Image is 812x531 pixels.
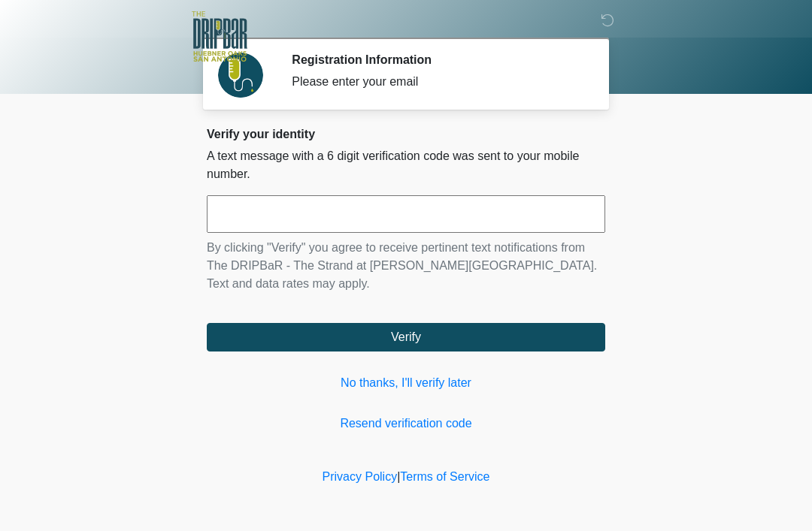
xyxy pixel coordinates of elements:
div: Please enter your email [292,73,583,91]
p: By clicking "Verify" you agree to receive pertinent text notifications from The DRIPBaR - The Str... [207,239,605,293]
a: Privacy Policy [323,470,398,483]
p: A text message with a 6 digit verification code was sent to your mobile number. [207,147,605,183]
h2: Verify your identity [207,127,605,141]
button: Verify [207,323,605,351]
a: Resend verification code [207,415,605,433]
a: | [397,470,400,483]
img: The DRIPBaR - The Strand at Huebner Oaks Logo [192,11,247,62]
a: No thanks, I'll verify later [207,374,605,392]
a: Terms of Service [400,470,489,483]
img: Agent Avatar [218,53,263,98]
